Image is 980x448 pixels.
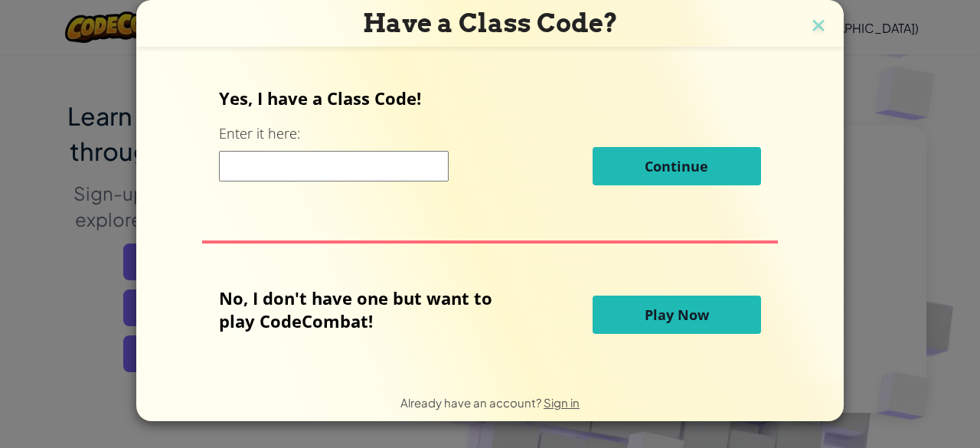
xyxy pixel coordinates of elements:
[219,124,300,143] label: Enter it here:
[593,296,761,334] button: Play Now
[400,395,544,410] span: Already have an account?
[363,8,618,38] span: Have a Class Code?
[544,395,580,410] a: Sign in
[219,286,515,332] p: No, I don't have one but want to play CodeCombat!
[645,306,709,324] span: Play Now
[808,15,828,38] img: close icon
[645,157,708,175] span: Continue
[593,147,761,185] button: Continue
[219,87,760,110] p: Yes, I have a Class Code!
